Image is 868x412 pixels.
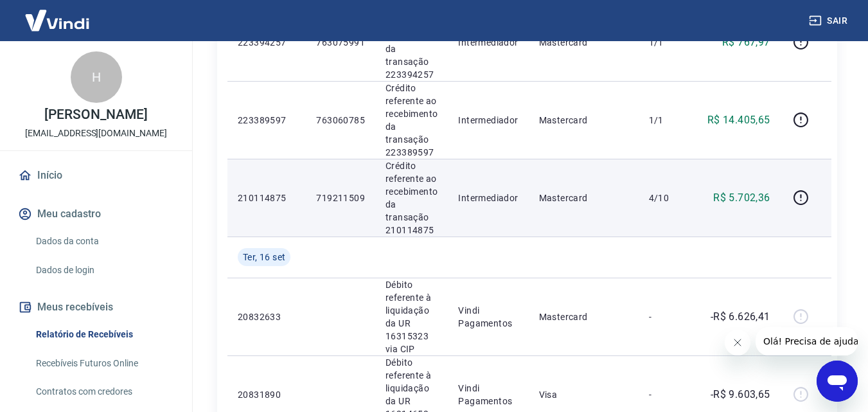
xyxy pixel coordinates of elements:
p: Vindi Pagamentos [458,382,518,408]
p: Crédito referente ao recebimento da transação 223389597 [385,82,438,159]
p: -R$ 9.603,65 [711,387,770,402]
p: 223394257 [238,36,296,49]
p: Mastercard [539,114,628,127]
a: Recebíveis Futuros Online [31,350,177,377]
p: R$ 767,97 [722,35,770,50]
p: Vindi Pagamentos [458,304,518,330]
p: -R$ 6.626,41 [711,309,770,325]
p: 210114875 [238,192,296,204]
button: Sair [806,9,853,33]
p: Mastercard [539,310,628,323]
p: 763075991 [316,36,365,49]
a: Dados de login [31,257,177,283]
p: Débito referente à liquidação da UR 16315323 via CIP [385,278,438,355]
p: R$ 14.405,65 [707,112,770,128]
button: Meus recebíveis [15,293,177,321]
iframe: Fechar mensagem [725,330,750,355]
p: R$ 5.702,36 [713,190,770,206]
p: Mastercard [539,192,628,204]
span: Olá! Precisa de ajuda? [8,9,108,19]
a: Contratos com credores [31,379,177,405]
p: 4/10 [649,192,687,204]
div: H [71,51,122,103]
p: 223389597 [238,114,296,127]
p: Intermediador [458,192,518,204]
p: 763060785 [316,114,365,127]
a: Relatório de Recebíveis [31,321,177,348]
a: Dados da conta [31,228,177,255]
iframe: Mensagem da empresa [756,327,858,355]
p: [PERSON_NAME] [44,108,147,121]
p: Mastercard [539,36,628,49]
p: Intermediador [458,114,518,127]
p: Intermediador [458,36,518,49]
p: 20832633 [238,310,296,323]
p: 1/1 [649,114,687,127]
p: 1/1 [649,36,687,49]
p: - [649,388,687,401]
p: 719211509 [316,192,365,204]
p: - [649,310,687,323]
iframe: Botão para abrir a janela de mensagens [817,361,858,402]
p: [EMAIL_ADDRESS][DOMAIN_NAME] [25,127,167,140]
button: Meu cadastro [15,200,177,228]
a: Início [15,161,177,190]
p: Visa [539,388,628,401]
p: 20831890 [238,388,296,401]
p: Crédito referente ao recebimento da transação 223394257 [385,4,438,81]
img: Vindi [15,1,99,40]
span: Ter, 16 set [243,251,285,264]
p: Crédito referente ao recebimento da transação 210114875 [385,159,438,237]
